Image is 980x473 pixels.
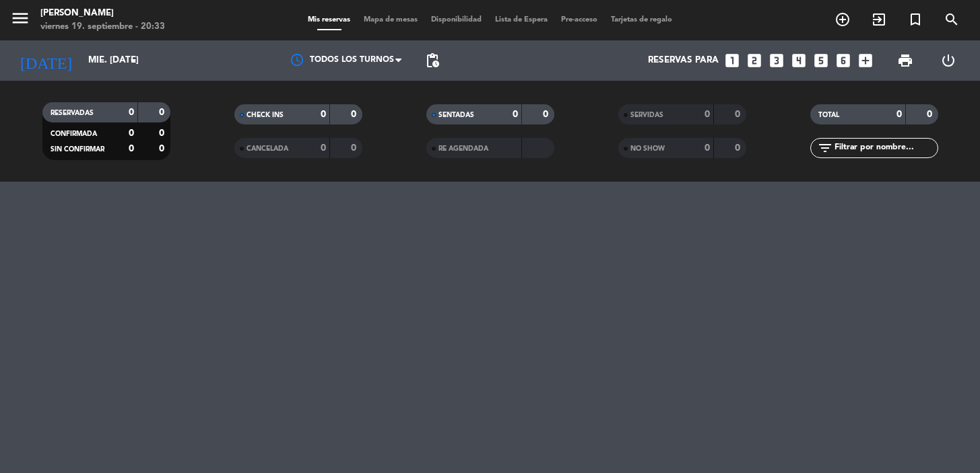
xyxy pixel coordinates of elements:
i: turned_in_not [907,11,923,28]
span: CANCELADA [247,145,288,152]
i: power_settings_new [940,52,956,69]
strong: 0 [321,110,326,119]
span: CHECK INS [247,112,284,118]
div: LOG OUT [927,40,970,81]
strong: 0 [513,110,518,119]
strong: 0 [705,110,710,119]
i: arrow_drop_down [125,52,141,69]
i: search [944,11,960,28]
strong: 0 [159,129,167,138]
span: SERVIDAS [630,112,663,118]
i: filter_list [817,140,833,156]
input: Filtrar por nombre... [833,141,938,155]
strong: 0 [735,110,743,119]
span: Reservas para [648,55,719,66]
strong: 0 [129,144,134,153]
span: Lista de Espera [488,16,554,24]
span: SIN CONFIRMAR [51,146,104,153]
i: add_box [857,52,874,69]
i: exit_to_app [871,11,887,28]
strong: 0 [927,110,935,119]
span: Pre-acceso [554,16,604,24]
span: print [897,52,913,69]
strong: 0 [351,110,359,119]
div: viernes 19. septiembre - 20:33 [40,20,165,34]
strong: 0 [896,110,902,119]
strong: 0 [543,110,551,119]
i: looks_6 [835,52,852,69]
button: menu [10,8,30,33]
span: CONFIRMADA [51,131,97,137]
strong: 0 [129,108,134,117]
i: looks_3 [768,52,785,69]
span: Tarjetas de regalo [604,16,679,24]
i: looks_two [746,52,763,69]
span: RE AGENDADA [438,145,488,152]
span: NO SHOW [630,145,665,152]
strong: 0 [129,129,134,138]
i: [DATE] [10,46,81,75]
i: looks_4 [790,52,808,69]
span: Mis reservas [301,16,357,24]
strong: 0 [705,143,710,153]
strong: 0 [159,144,167,153]
i: add_circle_outline [835,11,851,28]
span: Disponibilidad [424,16,488,24]
div: [PERSON_NAME] [40,7,165,20]
span: pending_actions [424,52,440,69]
strong: 0 [321,143,326,153]
span: RESERVADAS [51,110,94,116]
strong: 0 [159,108,167,117]
span: SENTADAS [438,112,474,118]
strong: 0 [351,143,359,153]
i: menu [10,8,30,28]
i: looks_one [723,52,741,69]
i: looks_5 [812,52,830,69]
strong: 0 [735,143,743,153]
span: Mapa de mesas [357,16,424,24]
span: TOTAL [818,112,839,118]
